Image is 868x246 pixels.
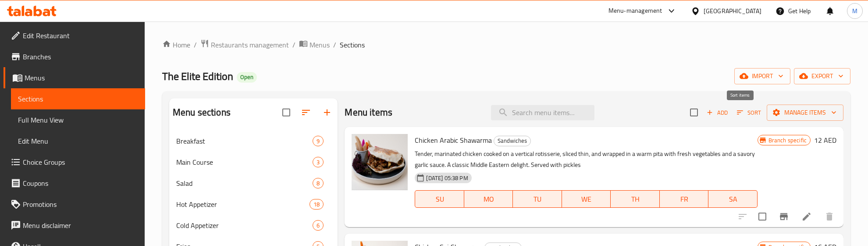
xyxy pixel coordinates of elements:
a: Full Menu View [11,109,145,130]
span: Coupons [23,178,138,188]
span: Promotions [23,199,138,210]
button: Sort [735,106,763,119]
span: Menus [25,72,138,83]
button: export [794,68,850,84]
div: Breakfast9 [169,130,338,152]
button: Manage items [767,105,843,121]
span: Manage items [774,107,836,118]
span: Menu disclaimer [23,220,138,231]
button: delete [819,206,840,227]
span: Salad [176,178,313,188]
span: Edit Menu [18,136,138,146]
li: / [194,40,197,50]
button: TU [513,190,562,208]
span: WE [566,193,607,206]
a: Edit Menu [11,130,145,152]
a: Menus [4,67,145,88]
button: Add section [317,102,338,123]
div: [GEOGRAPHIC_DATA] [704,6,761,16]
button: MO [464,190,513,208]
span: 6 [313,221,323,230]
a: Home [162,40,190,50]
span: Chicken Arabic Shawarma [415,134,492,147]
span: Open [237,73,257,81]
span: Restaurants management [211,40,289,50]
span: 3 [313,158,323,166]
span: Add item [703,106,731,119]
div: Main Course3 [169,152,338,173]
span: import [741,71,783,82]
span: Sections [18,94,138,104]
span: Sort sections [295,102,317,123]
span: M [852,6,857,16]
span: Select all sections [277,103,295,122]
button: Add [703,106,731,119]
a: Branches [4,46,145,67]
span: Sections [340,40,365,50]
span: Sort [737,108,761,118]
span: Hot Appetizer [176,199,309,210]
div: items [313,220,324,231]
button: FR [660,190,708,208]
span: TU [516,193,558,206]
button: SU [415,190,464,208]
div: Menu-management [608,6,662,16]
a: Menu disclaimer [4,215,145,236]
span: Choice Groups [23,157,138,167]
span: Sandwiches [494,136,530,146]
span: Branches [23,51,138,62]
a: Menus [299,39,330,51]
span: Add [705,108,729,118]
span: Edit Restaurant [23,30,138,41]
li: / [333,40,336,50]
div: items [313,178,324,188]
span: 18 [310,200,323,209]
div: items [309,199,324,210]
span: Full Menu View [18,115,138,125]
span: TH [614,193,656,206]
span: Menus [309,40,330,50]
button: Branch-specific-item [773,206,794,227]
a: Edit Restaurant [4,25,145,46]
img: Chicken Arabic Shawarma [352,134,408,190]
div: Hot Appetizer18 [169,194,338,215]
a: Coupons [4,173,145,194]
h2: Menu sections [173,106,231,119]
div: Main Course [176,157,313,167]
span: [DATE] 05:38 PM [423,174,471,182]
span: export [801,71,843,82]
a: Choice Groups [4,152,145,173]
div: Cold Appetizer6 [169,215,338,236]
span: Select to update [753,207,772,226]
span: 9 [313,137,323,145]
span: Branch specific [765,136,810,145]
p: Tender, marinated chicken cooked on a vertical rotisserie, sliced thin, and wrapped in a warm pit... [415,148,757,170]
h2: Menu items [345,106,392,119]
span: MO [468,193,509,206]
button: import [734,68,790,84]
span: Breakfast [176,136,313,146]
a: Edit menu item [801,211,812,222]
div: Sandwiches [494,136,531,146]
div: Salad8 [169,173,338,194]
div: items [313,136,324,146]
span: FR [663,193,705,206]
button: SA [708,190,757,208]
span: 8 [313,179,323,188]
div: Open [237,72,257,83]
h6: 12 AED [814,134,836,146]
input: search [491,105,594,120]
a: Restaurants management [200,39,289,51]
button: WE [562,190,611,208]
span: SA [712,193,754,206]
span: Cold Appetizer [176,220,313,231]
a: Sections [11,88,145,109]
span: The Elite Edition [162,66,233,86]
li: / [292,40,295,50]
div: items [313,157,324,167]
span: SU [419,193,460,206]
